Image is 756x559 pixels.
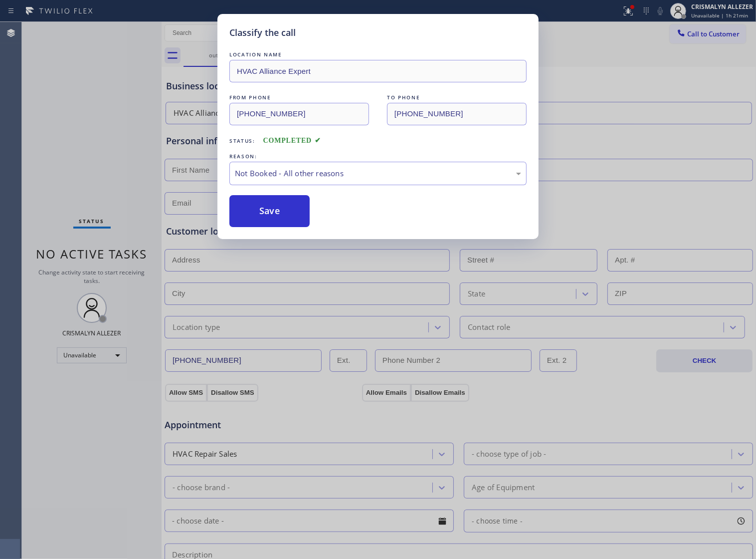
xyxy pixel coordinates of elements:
div: REASON: [229,151,527,162]
span: Status: [229,137,255,144]
h5: Classify the call [229,26,296,39]
input: From phone [229,103,369,125]
span: COMPLETED [263,137,321,144]
div: FROM PHONE [229,92,369,103]
button: Save [229,195,310,227]
div: Not Booked - All other reasons [235,168,521,179]
div: TO PHONE [387,92,527,103]
input: To phone [387,103,527,125]
div: LOCATION NAME [229,49,527,60]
